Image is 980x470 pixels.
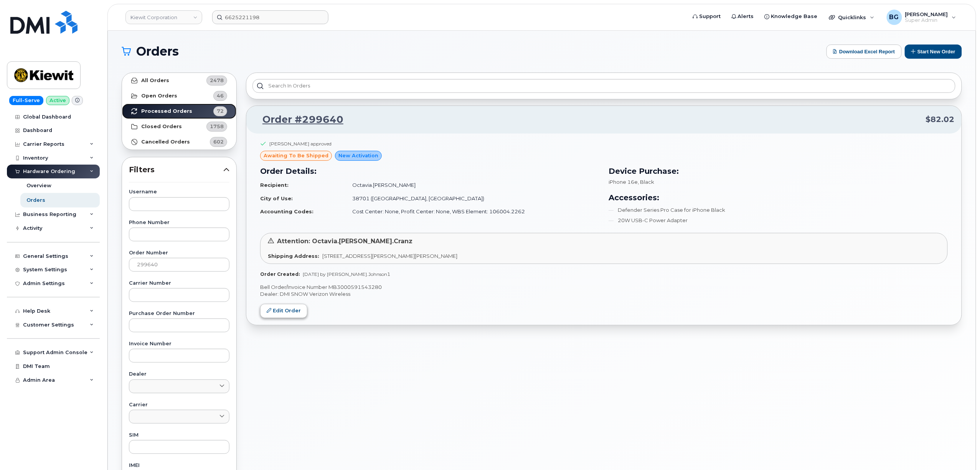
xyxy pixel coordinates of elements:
strong: Open Orders [141,93,177,99]
span: $82.02 [926,114,955,125]
strong: Closed Orders [141,124,182,130]
a: All Orders2478 [122,73,236,88]
span: 602 [213,138,224,145]
strong: Recipient: [260,182,289,188]
label: Username [129,190,229,195]
button: Start New Order [905,45,962,59]
label: Phone Number [129,220,229,225]
p: Dealer: DMI SNOW Verizon Wireless [260,290,948,298]
span: [DATE] by [PERSON_NAME].Johnson1 [303,271,390,277]
span: [STREET_ADDRESS][PERSON_NAME][PERSON_NAME] [322,253,457,259]
span: awaiting to be shipped [264,152,328,159]
label: Purchase Order Number [129,311,229,316]
span: New Activation [338,152,378,159]
td: Cost Center: None, Profit Center: None, WBS Element: 106004.2262 [345,205,599,218]
strong: Order Created: [260,271,300,277]
span: 46 [217,92,224,99]
strong: All Orders [141,78,169,84]
button: Download Excel Report [827,45,902,59]
span: Attention: Octavia.[PERSON_NAME].Cranz [277,237,412,245]
strong: Shipping Address: [268,253,319,259]
span: Orders [136,46,179,57]
span: iPhone 16e [609,179,638,185]
td: 38701 ([GEOGRAPHIC_DATA], [GEOGRAPHIC_DATA]) [345,192,599,205]
a: Cancelled Orders602 [122,134,236,150]
label: IMEI [129,463,229,468]
li: 20W USB-C Power Adapter [609,217,948,224]
h3: Accessories: [609,192,948,203]
a: Order #299640 [253,113,343,127]
a: Open Orders46 [122,88,236,104]
h3: Order Details: [260,165,599,177]
strong: City of Use: [260,195,293,201]
span: 1758 [210,123,224,130]
strong: Processed Orders [141,108,192,114]
label: Order Number [129,251,229,256]
a: Processed Orders72 [122,104,236,119]
label: SIM [129,433,229,438]
span: Filters [129,164,223,175]
span: , Black [638,179,654,185]
li: Defender Series Pro Case for iPhone Black [609,206,948,214]
a: Closed Orders1758 [122,119,236,134]
td: Octavia.[PERSON_NAME] [345,178,599,192]
label: Carrier [129,402,229,407]
a: Edit Order [260,304,307,318]
input: Search in orders [252,79,955,93]
iframe: Messenger Launcher [947,437,974,464]
label: Carrier Number [129,281,229,286]
span: 72 [217,107,224,115]
strong: Accounting Codes: [260,208,313,214]
h3: Device Purchase: [609,165,948,177]
label: Invoice Number [129,341,229,346]
span: 2478 [210,77,224,84]
div: [PERSON_NAME] approved [269,140,332,147]
strong: Cancelled Orders [141,139,190,145]
p: Bell Order/Invoice Number MB3000591543280 [260,284,948,291]
label: Dealer [129,372,229,377]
